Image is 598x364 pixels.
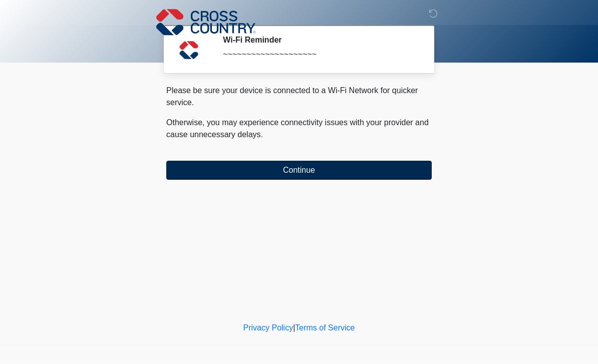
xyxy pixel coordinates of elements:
[243,323,293,332] a: Privacy Policy
[261,130,263,139] span: .
[156,8,255,37] img: Cross Country Logo
[166,161,432,180] button: Continue
[295,323,355,332] a: Terms of Service
[223,49,417,61] div: ~~~~~~~~~~~~~~~~~~~~
[166,117,432,141] p: Otherwise, you may experience connectivity issues with your provider and cause unnecessary delays
[293,323,295,332] a: |
[174,35,204,65] img: Agent Avatar
[166,85,432,109] p: Please be sure your device is connected to a Wi-Fi Network for quicker service.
